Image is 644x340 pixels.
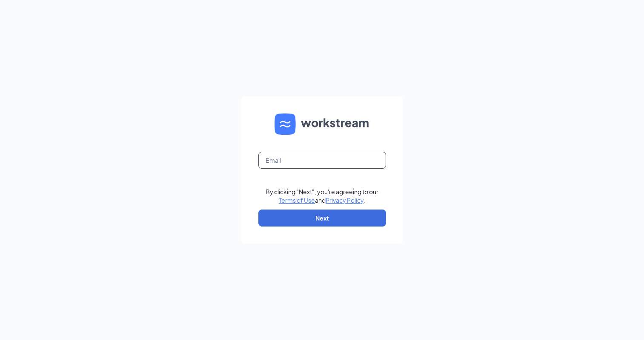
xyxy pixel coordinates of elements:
input: Email [258,152,386,169]
div: By clicking "Next", you're agreeing to our and . [266,187,378,204]
img: WS logo and Workstream text [275,113,370,135]
a: Privacy Policy [326,196,364,204]
button: Next [258,210,386,227]
a: Terms of Use [279,196,315,204]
